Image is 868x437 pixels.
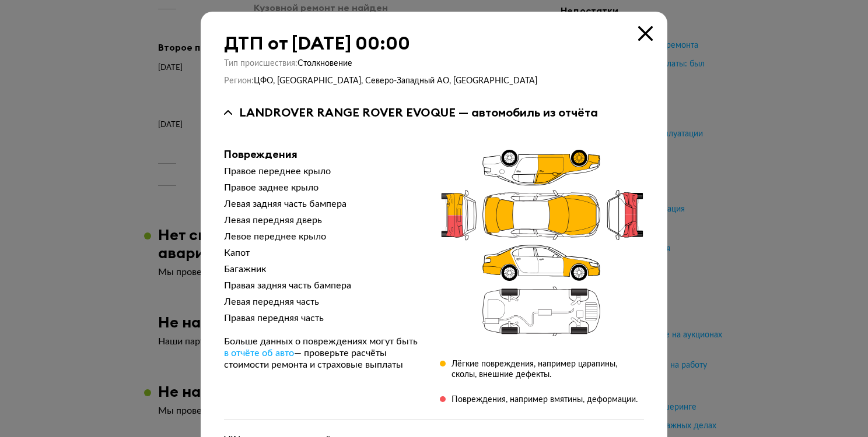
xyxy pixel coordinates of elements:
div: Больше данных о повреждениях могут быть — проверьте расчёты стоимости ремонта и страховые выплаты [224,336,421,371]
div: Лёгкие повреждения, например царапины, сколы, внешние дефекты. [452,359,644,380]
div: ДТП от [DATE] 00:00 [224,33,644,54]
div: Левая передняя дверь [224,214,421,226]
span: Столкновение [297,59,352,68]
div: Тип происшествия : [224,58,644,69]
div: LANDROVER RANGE ROVER EVOQUE — автомобиль из отчёта [239,105,598,120]
div: Правое переднее крыло [224,165,421,177]
div: Левая задняя часть бампера [224,198,421,210]
div: Регион : [224,76,644,86]
div: Правая задняя часть бампера [224,280,421,291]
a: в отчёте об авто [224,347,294,359]
div: Повреждения, например вмятины, деформации. [452,394,638,405]
div: Повреждения [224,148,421,161]
div: Левая передняя часть [224,296,421,308]
div: Правое заднее крыло [224,182,421,193]
span: ЦФО, [GEOGRAPHIC_DATA], Северо-Западный АО, [GEOGRAPHIC_DATA] [254,77,537,85]
div: Багажник [224,263,421,275]
div: Правая передняя часть [224,312,421,324]
div: Капот [224,247,421,259]
div: Левое переднее крыло [224,231,421,242]
span: в отчёте об авто [224,348,294,358]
